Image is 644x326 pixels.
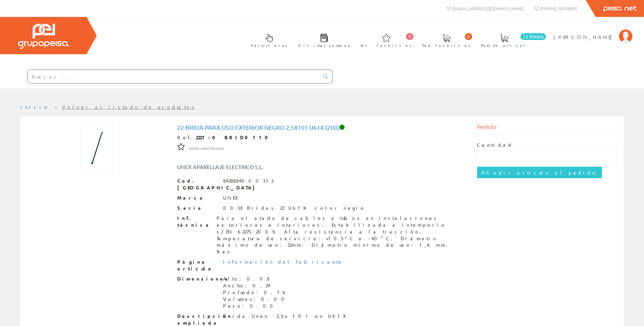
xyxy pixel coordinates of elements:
div: Alto: 0.08 [223,276,288,282]
span: Pedido actual [481,42,527,49]
span: Añadir como favorito [189,146,224,151]
label: Cantidad [477,142,513,148]
span: Art. favoritos [361,42,412,49]
span: Cod. [GEOGRAPHIC_DATA] [177,178,218,191]
div: Para el atado de cables y tubos en instalaciones exteriores e interiores. Estabilizada a intemper... [217,215,467,256]
span: Ped. favoritos [422,42,471,49]
img: Grupo Peisa [18,24,69,49]
span: [PERSON_NAME] [553,34,615,40]
a: 11 línea/s Pedido actual [474,28,548,52]
span: 0 [465,33,472,40]
a: Últimas compras [291,28,353,52]
span: Inf. técnica [177,215,211,228]
div: UNEX APARELLAJE ELECTRICO S.L. [172,163,347,171]
h1: 22 Brida para uso exterior negro 2,5x101 U61X (200) [177,124,467,131]
input: Añadir artículo al pedido [477,167,602,178]
a: [PERSON_NAME] [553,28,632,35]
span: 11 línea/s [520,33,546,40]
div: UNEX [223,195,242,201]
a: Volver al listado de productos [62,104,196,110]
a: Información del fabricante [223,259,343,265]
span: Página artículo [177,259,218,272]
div: 8428884000312 [223,178,273,184]
a: Inicio [20,104,49,110]
div: 0038 Bridas 22 U61X color negro [223,205,366,211]
input: Buscar ... [27,70,319,83]
div: Brida Unex 2,5x101 en U61X [223,313,350,320]
span: Marca [177,195,218,201]
a: Selectores [244,28,291,52]
span: Dimensiones [177,276,218,282]
span: 0 [406,33,413,40]
strong: 2221-0 BRID0110 [196,134,273,140]
span: Últimas compras [298,42,350,49]
div: Peso: 0.00 [223,303,288,309]
div: Volumen: 0.00 [223,296,288,303]
div: Ref. [177,134,467,141]
span: [EMAIL_ADDRESS][DOMAIN_NAME] [453,5,523,11]
div: Pedido [477,122,617,135]
span: Selectores [251,42,288,49]
img: Foto artículo 22 Brida para uso exterior negro 2,5x101 U61X (200) (98.25327510917x150) [80,122,114,173]
div: Profundo: 0.16 [223,289,288,296]
span: [PHONE_NUMBER] [540,5,577,11]
div: Ancho: 0.29 [223,282,288,289]
a: Añadir como favorito [189,145,224,151]
span: Serie [177,205,218,211]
